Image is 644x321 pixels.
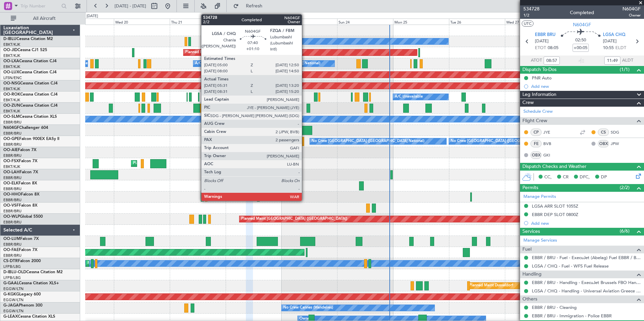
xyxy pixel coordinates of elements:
[532,212,578,217] div: EBBR DEP SLOT 0800Z
[601,174,607,181] span: DP
[530,129,542,136] div: CP
[535,32,555,38] span: EBBR BRU
[3,253,22,258] a: EBBR/BRU
[3,170,38,174] a: OO-LAHFalcon 7X
[3,170,20,174] span: OO-LAH
[3,64,20,69] a: EBKT/KJK
[620,184,630,191] span: (2/2)
[570,9,594,16] div: Completed
[611,129,626,135] a: SDG
[312,136,424,146] div: No Crew [GEOGRAPHIC_DATA] ([GEOGRAPHIC_DATA] National)
[548,45,558,51] span: 08:05
[532,203,578,209] div: LGSA ARR SLOT 1055Z
[3,237,20,241] span: OO-LUM
[620,227,630,235] span: (6/6)
[3,286,24,291] a: EGGW/LTN
[3,209,22,214] a: EBBR/BRU
[575,37,586,44] span: 02:50
[622,57,633,64] span: ALDT
[3,281,19,285] span: G-GAAL
[622,5,641,12] span: N604GF
[3,126,19,130] span: N604GF
[3,104,58,108] a: OO-ZUNCessna Citation CJ4
[3,37,17,41] span: D-IBLU
[603,32,625,38] span: LGSA CHQ
[532,280,641,285] a: EBBR / BRU - Handling - ExecuJet Brussels FBO Handling Abelag
[3,115,57,119] a: OO-SLMCessna Citation XLS
[544,174,552,181] span: CC,
[532,255,641,260] a: EBBR / BRU - Fuel - ExecuJet (Abelag) Fuel EBBR / BRU
[523,12,540,18] span: 1/2
[522,66,556,74] span: Dispatch To-Dos
[241,214,347,224] div: Planned Maint [GEOGRAPHIC_DATA] ([GEOGRAPHIC_DATA])
[170,19,226,25] div: Thu 21
[522,271,542,278] span: Handling
[133,158,212,169] div: Planned Maint Kortrijk-[GEOGRAPHIC_DATA]
[3,304,42,308] a: G-JAGAPhenom 300
[230,1,270,11] button: Refresh
[282,19,337,25] div: Sat 23
[3,70,19,74] span: OO-LUX
[395,92,423,102] div: A/C Unavailable
[3,70,57,74] a: OO-LUXCessna Citation CJ4
[3,153,22,158] a: EBBR/BRU
[3,142,22,147] a: EBBR/BRU
[3,175,22,180] a: EBBR/BRU
[3,315,55,319] a: G-LEAXCessna Citation XLS
[3,59,57,63] a: OO-LXACessna Citation CJ4
[3,81,58,85] a: OO-NSGCessna Citation CJ4
[535,45,546,51] span: ETOT
[3,204,37,208] a: OO-VSFFalcon 8X
[88,258,122,269] div: Planned Maint Sofia
[611,141,626,147] a: JPW
[3,198,22,203] a: EBBR/BRU
[3,192,39,197] a: OO-HHOFalcon 8X
[532,305,577,310] a: EBBR / BRU - Cleaning
[3,93,20,97] span: OO-ROK
[3,270,63,274] a: D-IBLU-OLDCessna Citation M2
[532,75,552,81] div: PNR Auto
[573,21,591,28] span: N604GF
[3,220,22,225] a: EBBR/BRU
[522,91,556,99] span: Leg Information
[3,148,18,152] span: OO-AIE
[3,248,37,252] a: OO-FAEFalcon 7X
[3,48,18,52] span: OO-JID
[3,86,20,92] a: EBKT/KJK
[185,47,291,58] div: Planned Maint [GEOGRAPHIC_DATA] ([GEOGRAPHIC_DATA])
[531,83,641,89] div: Add new
[3,75,22,80] a: LFSN/ENC
[195,59,320,69] div: A/C Unavailable [GEOGRAPHIC_DATA] ([GEOGRAPHIC_DATA] National)
[337,19,393,25] div: Sun 24
[3,248,19,252] span: OO-FAE
[3,281,59,285] a: G-GAALCessna Citation XLS+
[3,109,20,114] a: EBKT/KJK
[3,48,47,52] a: OO-JIDCessna CJ1 525
[3,37,53,41] a: D-IBLUCessna Citation M2
[283,303,333,313] div: No Crew Cannes (Mandelieu)
[227,36,297,46] div: No Crew Kortrijk-[GEOGRAPHIC_DATA]
[3,215,43,219] a: OO-WLPGlobal 5500
[522,21,534,27] button: UTC
[530,151,542,159] div: OBX
[3,186,22,191] a: EBBR/BRU
[226,19,282,25] div: Fri 22
[3,137,19,141] span: OO-GPE
[3,98,20,103] a: EBKT/KJK
[3,159,37,163] a: OO-FSXFalcon 7X
[535,38,549,45] span: [DATE]
[3,270,26,274] span: D-IBLU-OLD
[3,137,59,141] a: OO-GPEFalcon 900EX EASy II
[3,131,22,136] a: EBBR/BRU
[532,288,641,294] a: LGSA / CHQ - Handling - Universal Aviation Greece LGSA / CHQ
[3,53,20,58] a: EBKT/KJK
[3,275,21,280] a: LFPB/LBG
[3,115,20,119] span: OO-SLM
[3,93,58,97] a: OO-ROKCessna Citation CJ4
[18,16,71,21] span: All Aircraft
[3,181,37,185] a: OO-ELKFalcon 8X
[3,42,20,47] a: EBKT/KJK
[598,140,609,147] div: OBX
[622,12,641,18] span: Owner
[3,192,21,197] span: OO-HHO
